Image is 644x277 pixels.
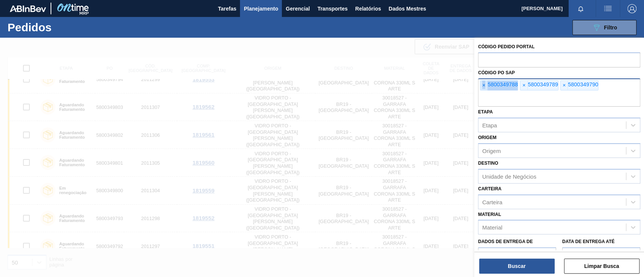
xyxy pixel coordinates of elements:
[563,82,566,88] font: ×
[8,21,52,34] font: Pedidos
[482,148,501,154] font: Origem
[521,6,563,11] font: [PERSON_NAME]
[478,135,496,140] font: Origem
[482,82,485,88] font: ×
[562,239,615,244] font: Data de Entrega até
[478,109,493,115] font: Etapa
[244,6,278,12] font: Planejamento
[562,247,640,262] input: dd/mm/aaaa
[482,224,502,231] font: Material
[317,6,347,12] font: Transportes
[604,24,617,31] font: Filtro
[528,81,558,87] font: 5800349789
[603,4,612,13] img: ações do usuário
[355,6,381,12] font: Relatórios
[522,82,525,88] font: ×
[478,239,533,244] font: Dados de Entrega de
[487,81,518,87] font: 5800349788
[482,199,502,205] font: Carteira
[482,173,536,179] font: Unidade de Negócios
[478,247,556,262] input: dd/mm/aaaa
[478,44,535,49] font: Código Pedido Portal
[572,20,636,35] button: Filtro
[286,6,310,12] font: Gerencial
[478,186,501,191] font: Carteira
[627,4,636,13] img: Sair
[478,70,515,75] font: Código PO SAP
[478,212,501,217] font: Material
[568,81,598,87] font: 5800349790
[478,161,498,166] font: Destino
[569,3,593,14] button: Notificações
[218,6,237,12] font: Tarefas
[10,5,46,12] img: TNhmsLtSVTkK8tSr43FrP2fwEKptu5GPRR3wAAAABJRU5ErkJggg==
[389,6,426,12] font: Dados Mestres
[482,122,497,129] font: Etapa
